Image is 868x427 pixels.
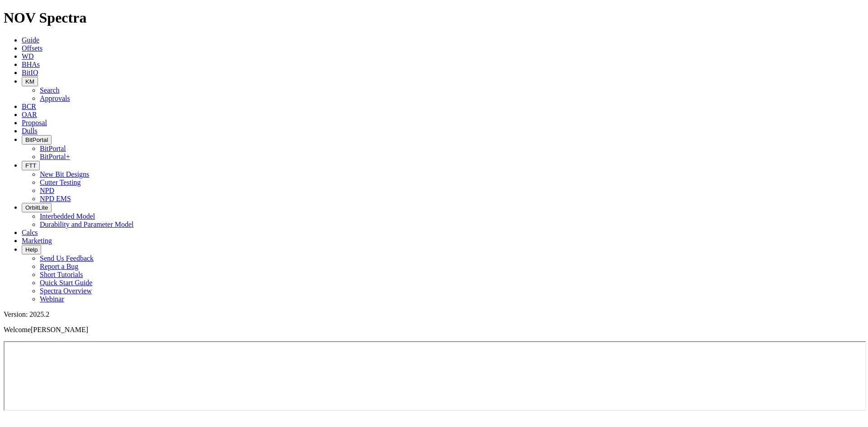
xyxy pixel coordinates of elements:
a: Proposal [22,119,47,127]
a: BCR [22,103,36,110]
a: BitPortal [40,145,66,152]
p: Welcome [4,326,864,334]
a: NPD [40,187,54,194]
a: NPD EMS [40,195,71,202]
a: OAR [22,111,37,118]
button: KM [22,77,38,86]
span: BitPortal [25,136,48,143]
button: BitPortal [22,135,52,145]
a: Send Us Feedback [40,254,94,262]
a: Offsets [22,44,42,52]
a: Report a Bug [40,263,78,270]
h1: NOV Spectra [4,9,864,26]
a: Search [40,86,60,94]
div: Version: 2025.2 [4,310,864,319]
span: FTT [25,162,36,169]
a: Guide [22,36,39,44]
span: Help [25,246,38,253]
a: Quick Start Guide [40,279,92,286]
button: Help [22,245,41,254]
span: OrbitLite [25,204,48,211]
a: Approvals [40,94,70,102]
a: BitIQ [22,69,38,76]
a: Dulls [22,127,38,135]
a: Marketing [22,237,52,244]
a: Webinar [40,295,64,303]
a: WD [22,52,34,60]
a: Durability and Parameter Model [40,221,134,228]
a: Cutter Testing [40,178,81,186]
a: Interbedded Model [40,212,95,220]
a: Calcs [22,229,38,236]
a: Spectra Overview [40,287,92,295]
button: FTT [22,161,40,170]
a: Short Tutorials [40,271,83,278]
button: OrbitLite [22,203,52,212]
iframe: To enrich screen reader interactions, please activate Accessibility in Grammarly extension settings [4,341,866,411]
a: BHAs [22,61,40,68]
span: [PERSON_NAME] [31,326,88,333]
a: New Bit Designs [40,170,89,178]
a: BitPortal+ [40,153,70,160]
span: KM [25,78,34,85]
